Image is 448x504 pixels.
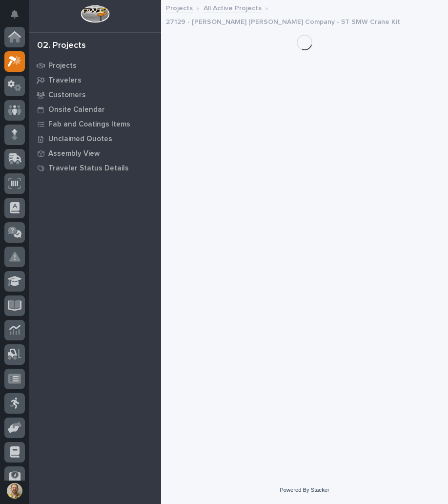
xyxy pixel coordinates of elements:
a: Traveler Status Details [29,161,161,175]
button: users-avatar [4,481,25,501]
p: Customers [48,91,86,100]
a: Customers [29,87,161,102]
p: Travelers [48,76,81,85]
a: Projects [166,2,193,13]
a: Travelers [29,73,161,87]
p: Fab and Coatings Items [48,120,130,129]
a: Powered By Stacker [280,487,329,493]
img: Workspace Logo [81,5,109,23]
a: All Active Projects [204,2,262,13]
a: Assembly View [29,146,161,161]
p: Assembly View [48,149,100,158]
a: Fab and Coatings Items [29,117,161,131]
div: Notifications [12,10,25,25]
p: Projects [48,62,77,70]
a: Unclaimed Quotes [29,131,161,146]
div: 02. Projects [37,41,86,51]
a: Projects [29,58,161,73]
p: Traveler Status Details [48,164,129,173]
a: Onsite Calendar [29,102,161,117]
p: Unclaimed Quotes [48,135,112,144]
p: Onsite Calendar [48,105,105,114]
p: 27129 - [PERSON_NAME] [PERSON_NAME] Company - 5T SMW Crane Kit [166,16,400,26]
button: Notifications [4,4,25,24]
